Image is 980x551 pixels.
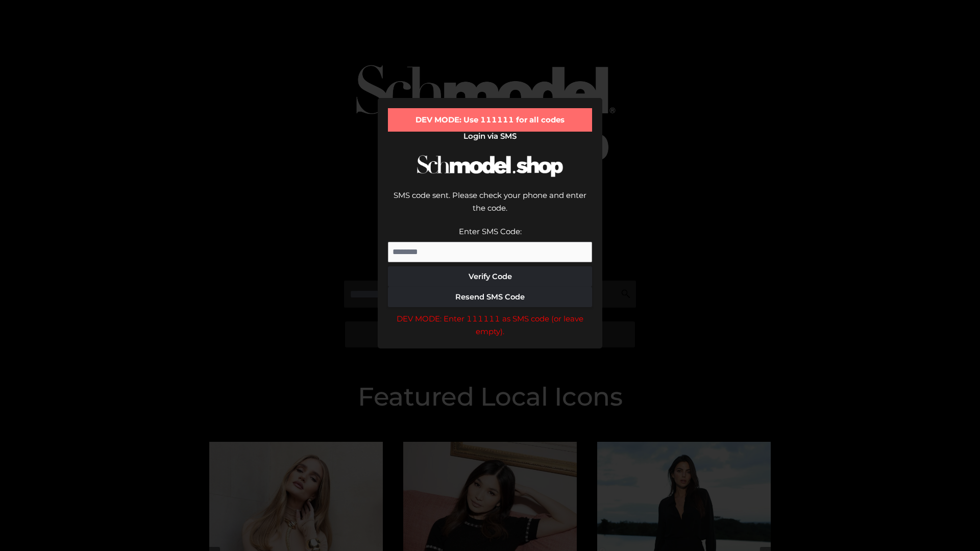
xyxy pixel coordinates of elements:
[388,266,592,287] button: Verify Code
[388,312,592,338] div: DEV MODE: Enter 111111 as SMS code (or leave empty).
[388,287,592,307] button: Resend SMS Code
[388,189,592,225] div: SMS code sent. Please check your phone and enter the code.
[388,108,592,132] div: DEV MODE: Use 111111 for all codes
[459,227,522,236] label: Enter SMS Code:
[388,132,592,141] h2: Login via SMS
[413,146,567,186] img: Schmodel Logo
